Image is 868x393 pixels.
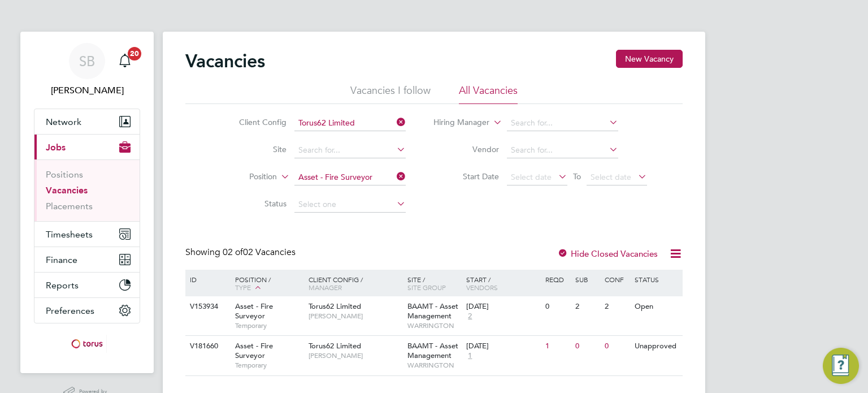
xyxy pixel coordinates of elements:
div: 0 [542,296,572,317]
div: Start / [463,270,542,297]
label: Status [222,198,287,209]
span: SB [79,54,95,68]
label: Position [212,171,277,183]
span: WARRINGTON [407,321,461,330]
div: Open [632,296,681,317]
div: Position / [227,270,306,298]
button: New Vacancy [616,50,683,68]
label: Vendor [434,144,499,154]
div: Jobs [34,159,140,221]
a: Go to home page [34,335,140,353]
div: 2 [602,296,631,317]
input: Search for... [294,115,406,131]
span: Reports [46,280,79,291]
li: All Vacancies [459,84,518,104]
button: Network [34,109,140,134]
span: Finance [46,254,77,265]
label: Site [222,144,287,154]
span: Select date [511,172,552,182]
span: 02 Vacancies [223,247,296,258]
span: [PERSON_NAME] [309,312,402,321]
input: Select one [294,197,406,213]
a: Vacancies [46,185,88,196]
button: Preferences [34,298,140,323]
button: Jobs [34,135,140,159]
input: Search for... [294,142,406,158]
span: Vendors [466,283,498,292]
span: Type [235,283,251,292]
span: 20 [128,47,141,61]
span: To [570,169,584,184]
div: 0 [602,336,631,357]
span: Temporary [235,321,303,330]
span: [PERSON_NAME] [309,351,402,360]
span: BAAMT - Asset Management [407,341,458,360]
div: 2 [572,296,602,317]
div: Unapproved [632,336,681,357]
nav: Main navigation [20,32,154,373]
div: ID [187,270,227,289]
div: [DATE] [466,342,540,351]
span: Jobs [46,142,66,153]
span: Site Group [407,283,446,292]
h2: Vacancies [185,50,265,72]
a: Positions [46,169,83,180]
span: Timesheets [46,229,93,240]
label: Hide Closed Vacancies [557,248,658,259]
div: [DATE] [466,302,540,312]
span: Manager [309,283,342,292]
div: Status [632,270,681,289]
a: 20 [114,43,136,79]
div: Sub [572,270,602,289]
img: torus-logo-retina.png [67,335,107,353]
span: Preferences [46,305,94,316]
input: Search for... [507,115,618,131]
div: Showing [185,247,298,258]
span: Torus62 Limited [309,301,361,311]
div: V153934 [187,296,227,317]
span: 02 of [223,247,243,258]
span: Asset - Fire Surveyor [235,341,273,360]
span: 1 [466,351,474,361]
span: Torus62 Limited [309,341,361,351]
span: Network [46,116,81,127]
span: Asset - Fire Surveyor [235,301,273,321]
div: 1 [542,336,572,357]
button: Engage Resource Center [823,348,859,384]
span: Temporary [235,361,303,370]
div: Client Config / [306,270,405,297]
div: V181660 [187,336,227,357]
button: Finance [34,247,140,272]
span: Sam Baaziz [34,84,140,97]
input: Search for... [294,170,406,185]
span: Select date [591,172,631,182]
label: Start Date [434,171,499,182]
button: Timesheets [34,222,140,247]
div: Site / [405,270,464,297]
button: Reports [34,273,140,297]
span: WARRINGTON [407,361,461,370]
label: Client Config [222,117,287,127]
span: 2 [466,312,474,321]
a: SB[PERSON_NAME] [34,43,140,97]
div: Conf [602,270,631,289]
input: Search for... [507,142,618,158]
span: BAAMT - Asset Management [407,301,458,321]
label: Hiring Manager [424,117,489,128]
div: Reqd [542,270,572,289]
a: Placements [46,201,93,211]
div: 0 [572,336,602,357]
li: Vacancies I follow [350,84,431,104]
